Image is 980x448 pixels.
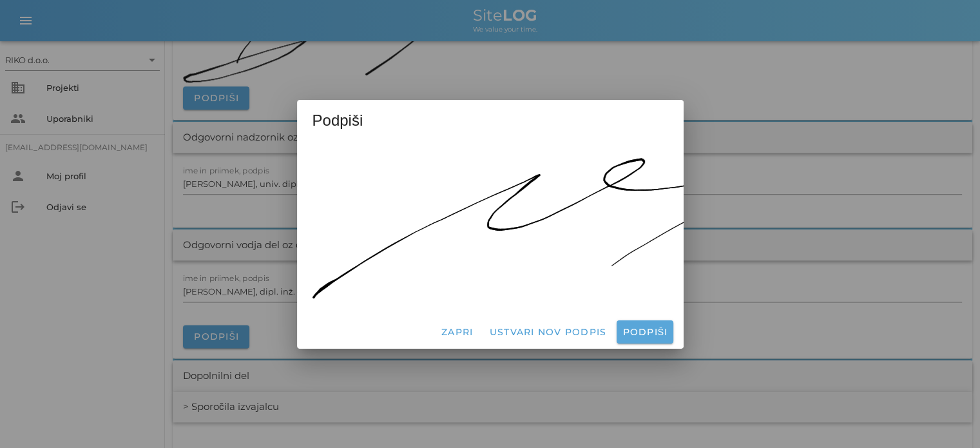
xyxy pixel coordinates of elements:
[441,326,474,338] span: Zapri
[916,386,980,448] div: Pripomoček za klepet
[916,386,980,448] iframe: Chat Widget
[312,110,363,131] span: Podpiši
[436,320,479,344] button: Zapri
[488,326,606,338] span: Ustvari nov podpis
[622,326,668,338] span: Podpiši
[617,320,673,344] button: Podpiši
[483,320,611,344] button: Ustvari nov podpis
[312,137,887,298] img: D1+vH3TGaT8AAAAASUVORK5CYII=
